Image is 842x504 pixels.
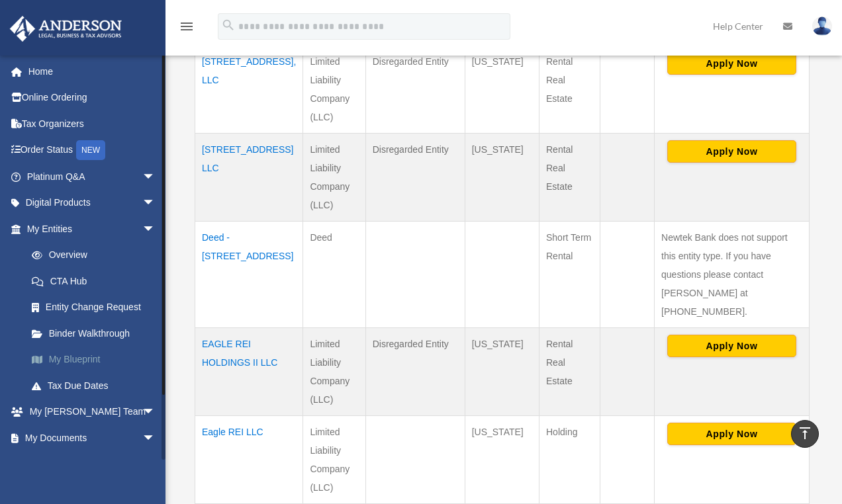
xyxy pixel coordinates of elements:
[142,425,169,452] span: arrow_drop_down
[142,163,169,190] span: arrow_drop_down
[195,327,303,415] td: EAGLE REI HOLDINGS II LLC
[179,19,195,34] i: menu
[19,294,175,321] a: Entity Change Request
[465,327,539,415] td: [US_STATE]
[303,221,365,327] td: Deed
[667,423,796,445] button: Apply Now
[19,242,169,269] a: Overview
[221,18,236,32] i: search
[142,190,169,217] span: arrow_drop_down
[9,85,175,111] a: Online Ordering
[539,327,600,415] td: Rental Real Estate
[19,347,175,373] a: My Blueprint
[195,221,303,327] td: Deed - [STREET_ADDRESS]
[9,163,175,190] a: Platinum Q&Aarrow_drop_down
[465,415,539,503] td: [US_STATE]
[303,415,365,503] td: Limited Liability Company (LLC)
[539,133,600,221] td: Rental Real Estate
[655,221,810,327] td: Newtek Bank does not support this entity type. If you have questions please contact [PERSON_NAME]...
[9,137,175,164] a: Order StatusNEW
[539,221,600,327] td: Short Term Rental
[667,52,796,75] button: Apply Now
[19,372,175,399] a: Tax Due Dates
[9,425,175,451] a: My Documentsarrow_drop_down
[19,268,175,294] a: CTA Hub
[303,45,365,133] td: Limited Liability Company (LLC)
[465,133,539,221] td: [US_STATE]
[465,45,539,133] td: [US_STATE]
[9,451,175,478] a: Online Learningarrow_drop_down
[142,399,169,426] span: arrow_drop_down
[9,216,175,242] a: My Entitiesarrow_drop_down
[539,415,600,503] td: Holding
[791,420,819,448] a: vertical_align_top
[365,45,465,133] td: Disregarded Entity
[9,399,175,425] a: My [PERSON_NAME] Teamarrow_drop_down
[667,140,796,163] button: Apply Now
[812,17,832,36] img: User Pic
[195,415,303,503] td: Eagle REI LLC
[539,45,600,133] td: Rental Real Estate
[9,58,175,85] a: Home
[142,451,169,478] span: arrow_drop_down
[19,320,175,347] a: Binder Walkthrough
[195,133,303,221] td: [STREET_ADDRESS] LLC
[195,45,303,133] td: [STREET_ADDRESS], LLC
[303,327,365,415] td: Limited Liability Company (LLC)
[142,216,169,243] span: arrow_drop_down
[179,23,195,34] a: menu
[9,110,175,137] a: Tax Organizers
[667,335,796,357] button: Apply Now
[9,190,175,216] a: Digital Productsarrow_drop_down
[6,16,126,42] img: Anderson Advisors Platinum Portal
[797,425,813,441] i: vertical_align_top
[365,133,465,221] td: Disregarded Entity
[76,140,105,160] div: NEW
[365,327,465,415] td: Disregarded Entity
[303,133,365,221] td: Limited Liability Company (LLC)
